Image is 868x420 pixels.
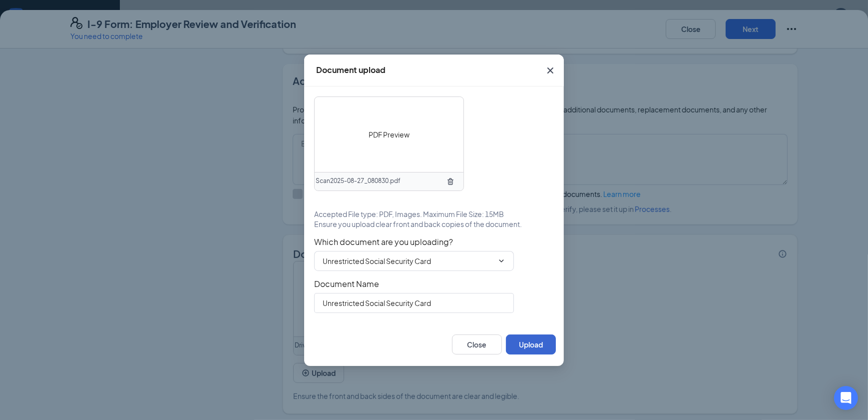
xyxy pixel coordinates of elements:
span: Which document are you uploading? [314,237,554,247]
input: Enter document name [314,293,514,313]
span: Document Name [314,279,554,289]
span: Accepted File type: PDF, Images. Maximum File Size: 15MB [314,209,504,219]
div: Document upload [316,64,386,75]
div: Open Intercom Messenger [834,386,858,410]
button: TrashOutline [442,173,458,189]
input: Select document type [323,255,493,266]
button: Close [452,334,502,354]
svg: ChevronDown [497,257,505,265]
button: Close [537,54,564,86]
svg: TrashOutline [446,177,454,185]
span: PDF Preview [369,129,410,140]
span: Ensure you upload clear front and back copies of the document. [314,219,522,229]
span: Scan2025-08-27_080830.pdf [316,176,401,186]
button: Upload [506,334,556,354]
svg: Cross [544,64,556,76]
